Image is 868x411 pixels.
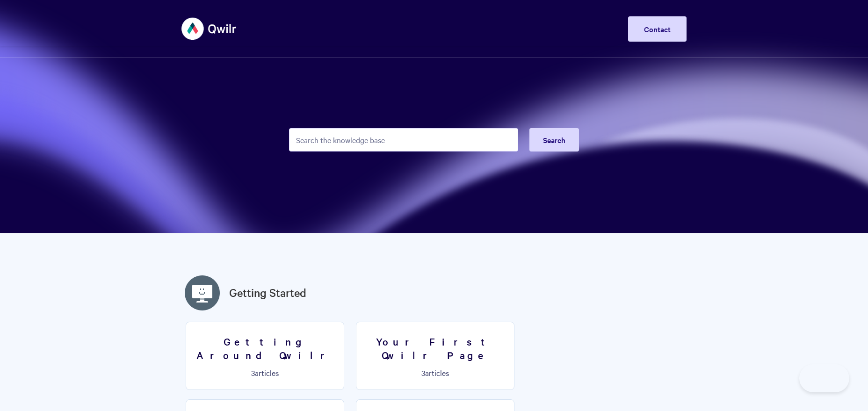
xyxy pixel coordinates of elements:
[362,368,508,377] p: articles
[229,284,306,301] a: Getting Started
[192,335,338,361] h3: Getting Around Qwilr
[251,368,255,378] span: 3
[289,128,518,151] input: Search the knowledge base
[362,335,508,361] h3: Your First Qwilr Page
[628,16,687,42] a: Contact
[356,322,514,390] a: Your First Qwilr Page 3articles
[186,322,344,390] a: Getting Around Qwilr 3articles
[421,368,425,378] span: 3
[192,368,338,377] p: articles
[529,128,579,151] button: Search
[799,364,849,392] iframe: Toggle Customer Support
[543,135,565,145] span: Search
[181,11,237,46] img: Qwilr Help Center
